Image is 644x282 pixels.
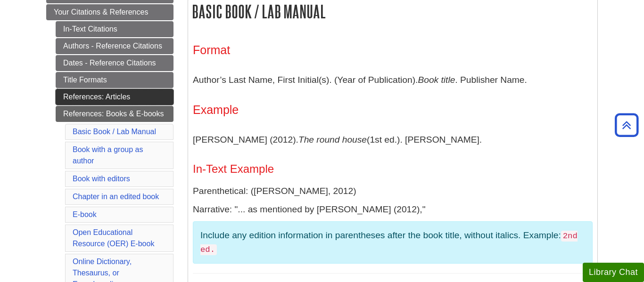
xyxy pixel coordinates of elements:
h3: Example [193,103,593,117]
a: E-book [73,210,97,218]
a: Title Formats [56,72,173,88]
p: Author’s Last Name, First Initial(s). (Year of Publication). . Publisher Name. [193,66,593,94]
a: References: Books & E-books [56,106,173,122]
button: Library Chat [583,263,644,282]
a: Chapter in an edited book [73,193,159,201]
a: Book with a group as author [73,145,143,165]
a: Authors - Reference Citations [56,38,173,54]
span: Your Citations & References [54,8,148,16]
a: Book with editors [73,175,130,183]
a: In-Text Citations [56,21,173,37]
i: Book title [418,75,455,85]
a: Your Citations & References [46,4,173,20]
a: Dates - Reference Citations [56,55,173,71]
p: Include any edition information in parentheses after the book title, without italics. Example: [200,229,585,256]
a: References: Articles [56,89,173,105]
i: The round house [298,135,367,145]
code: 2nd ed. [200,231,578,255]
h3: Format [193,43,593,57]
h4: In-Text Example [193,163,593,175]
p: [PERSON_NAME] (2012). (1st ed.). [PERSON_NAME]. [193,126,593,153]
a: Open Educational Resource (OER) E-book [73,228,154,248]
p: Parenthetical: ([PERSON_NAME], 2012) [193,185,593,198]
a: Basic Book / Lab Manual [73,128,156,136]
a: Back to Top [611,119,642,131]
p: Narrative: "... as mentioned by [PERSON_NAME] (2012)," [193,203,593,217]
